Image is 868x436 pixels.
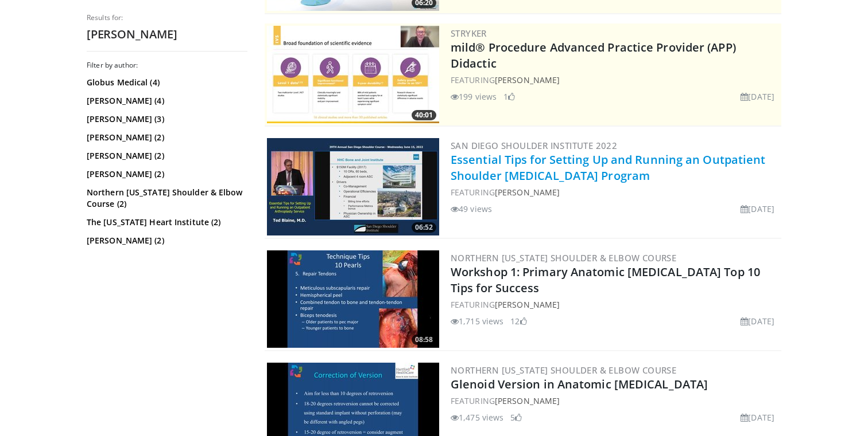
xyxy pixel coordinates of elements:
li: 1,475 views [451,411,503,423]
a: The [US_STATE] Heart Institute (2) [87,217,245,228]
h3: Filter by author: [87,61,247,70]
div: FEATURING [451,186,779,198]
div: FEATURING [451,298,779,311]
li: [DATE] [741,315,774,327]
a: [PERSON_NAME] (2) [87,168,245,180]
li: 1,715 views [451,315,503,327]
span: 08:58 [412,335,436,345]
li: 49 views [451,203,492,215]
a: Northern [US_STATE] Shoulder & Elbow Course [451,364,676,376]
li: 5 [510,411,522,423]
div: FEATURING [451,395,779,407]
a: 08:58 [267,250,439,348]
div: FEATURING [451,74,779,86]
h2: [PERSON_NAME] [87,27,247,42]
a: Globus Medical (4) [87,77,245,88]
a: Glenoid Version in Anatomic [MEDICAL_DATA] [451,376,708,392]
a: 40:01 [267,26,439,123]
a: [PERSON_NAME] (2) [87,132,245,143]
span: 40:01 [412,110,436,120]
a: Northern [US_STATE] Shoulder & Elbow Course [451,252,676,264]
a: [PERSON_NAME] (2) [87,150,245,162]
a: [PERSON_NAME] (2) [87,235,245,246]
li: [DATE] [741,203,774,215]
a: 06:52 [267,138,439,235]
a: [PERSON_NAME] [495,395,560,406]
a: Workshop 1: Primary Anatomic [MEDICAL_DATA] Top 10 Tips for Success [451,264,760,296]
a: [PERSON_NAME] [495,187,560,198]
span: 06:52 [412,222,436,233]
p: Results for: [87,13,247,22]
a: [PERSON_NAME] [495,299,560,310]
img: 74b77665-98b7-4839-8230-0b5ff2b14384.300x170_q85_crop-smart_upscale.jpg [267,250,439,348]
a: Northern [US_STATE] Shoulder & Elbow Course (2) [87,187,245,210]
li: 12 [510,315,526,327]
li: [DATE] [741,91,774,103]
a: [PERSON_NAME] (3) [87,113,245,125]
img: 6a9ec702-45db-46dc-abdf-f856d2d52620.300x170_q85_crop-smart_upscale.jpg [267,138,439,235]
a: Stryker [451,28,487,39]
a: [PERSON_NAME] [495,74,560,85]
a: mild® Procedure Advanced Practice Provider (APP) Didactic [451,40,736,71]
li: [DATE] [741,411,774,423]
a: Essential Tips for Setting Up and Running an Outpatient Shoulder [MEDICAL_DATA] Program [451,152,766,183]
li: 199 views [451,91,497,103]
a: [PERSON_NAME] (4) [87,95,245,107]
li: 1 [503,91,515,103]
img: 4f822da0-6aaa-4e81-8821-7a3c5bb607c6.300x170_q85_crop-smart_upscale.jpg [267,26,439,123]
a: San Diego Shoulder Institute 2022 [451,140,617,151]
